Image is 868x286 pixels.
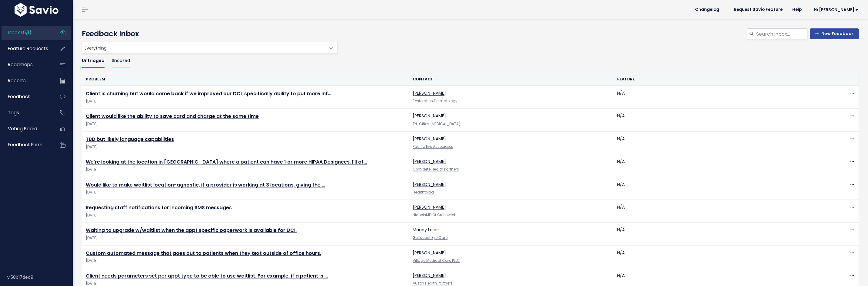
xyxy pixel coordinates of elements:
[413,122,461,126] a: Tri-Cities [MEDICAL_DATA]
[2,58,50,72] a: Roadmaps
[413,167,459,172] a: Complete Health Partners
[814,8,858,12] span: Hi [PERSON_NAME]
[8,77,26,84] span: Reports
[614,131,818,154] td: N/A
[614,177,818,200] td: N/A
[756,28,807,39] input: Search inbox...
[86,212,405,219] span: [DATE]
[413,158,446,164] a: [PERSON_NAME]
[413,204,446,210] a: [PERSON_NAME]
[806,5,863,15] a: Hi [PERSON_NAME]
[413,250,446,256] a: [PERSON_NAME]
[413,190,434,195] a: Healthtopia
[614,154,818,177] td: N/A
[413,181,446,187] a: [PERSON_NAME]
[86,113,259,120] a: Client would like the ability to save card and charge at the same time
[413,235,447,240] a: Gulfcoast Eye Care
[2,90,50,104] a: Feedback
[86,90,331,97] a: Client is churning but would come back if we improved our DCI, specifically ability to put more inf…
[409,73,613,86] th: Contact
[614,73,818,86] th: Feature
[413,227,439,233] a: Mandy Loser
[2,42,50,56] a: Feature Requests
[413,99,457,103] a: Restoration Dermatology
[413,281,453,286] a: Austin Health Partners
[86,98,405,105] span: [DATE]
[413,113,446,119] a: [PERSON_NAME]
[82,28,859,39] h4: Feedback Inbox
[614,223,818,245] td: N/A
[82,73,409,86] th: Problem
[8,141,42,148] span: Feedback form
[8,45,48,52] span: Feature Requests
[413,136,446,142] a: [PERSON_NAME]
[2,74,50,88] a: Reports
[614,86,818,109] td: N/A
[86,136,174,143] a: TBD but likely language capabilities
[82,42,338,54] span: Everything
[86,167,405,173] span: [DATE]
[86,189,405,196] span: [DATE]
[413,90,446,96] a: [PERSON_NAME]
[8,109,19,116] span: Tags
[112,54,130,68] a: Snoozed
[8,93,30,100] span: Feedback
[2,106,50,120] a: Tags
[8,29,32,36] span: Inbox (9/1)
[82,54,105,68] a: Untriaged
[86,235,405,241] span: [DATE]
[2,122,50,136] a: Voting Board
[8,61,33,68] span: Roadmaps
[7,269,73,285] div: v.58b17dec9
[86,121,405,127] span: [DATE]
[729,5,787,14] a: Request Savio Feature
[695,8,719,12] span: Changelog
[86,158,367,165] a: We're looking at the location in [GEOGRAPHIC_DATA] where a patient can have 1 or more HIPAA Desig...
[86,181,325,188] a: Would like to make waitlist location-agnostic, if a provider is working at 3 locations, giving the …
[82,54,859,68] ul: Filter feature requests
[86,258,405,264] span: [DATE]
[2,138,50,152] a: Feedback form
[2,26,50,40] a: Inbox (9/1)
[86,272,328,279] a: Client needs parameters set per appt type to be able to use waitlist. For example, if a patient is …
[86,250,321,257] a: Custom automated message that goes out to patients when they text outside of office hours.
[413,144,453,149] a: Pacific Eye Associates
[614,109,818,131] td: N/A
[82,42,325,54] span: Everything
[86,144,405,150] span: [DATE]
[13,3,60,17] img: logo-white.9d6f32f41409.svg
[413,213,457,217] a: NicholsMD Of Greenwich
[86,227,297,234] a: Waiting to upgrade w/waitlist when the appt specific paperwork is available for DCI.
[413,272,446,278] a: [PERSON_NAME]
[614,200,818,222] td: N/A
[614,245,818,268] td: N/A
[8,125,37,132] span: Voting Board
[810,28,859,39] a: New Feedback
[86,204,232,211] a: Requesting staff notifications for incoming SMS messages
[787,5,806,14] a: Help
[413,258,460,263] a: Village Medical Care PLLC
